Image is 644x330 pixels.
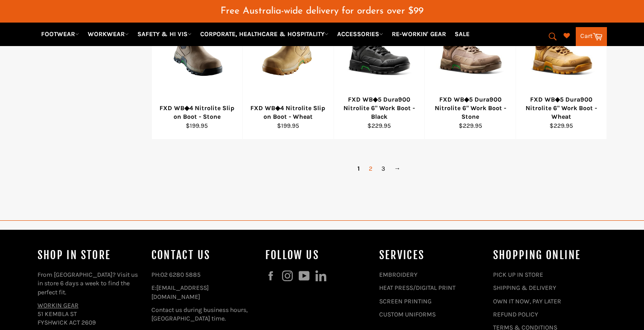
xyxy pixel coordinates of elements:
span: Free Australia-wide delivery for orders over $99 [221,6,423,16]
a: 3 [377,162,390,175]
img: FXD WB◆4 Nitrolite Slip on Boot - Stone - Workin' Gear [163,14,231,81]
a: CUSTOM UNIFORMS [379,311,436,318]
a: OWN IT NOW, PAY LATER [493,297,561,305]
a: SAFETY & HI VIS [134,26,195,42]
a: CORPORATE, HEALTHCARE & HOSPITALITY [197,26,332,42]
img: FXD WB◆4 Nitrolite Slip on Boot - Wheat - Workin' Gear [254,14,322,82]
div: $229.95 [522,121,601,130]
a: 02 6280 5885 [160,271,201,279]
div: $229.95 [339,121,419,130]
p: E: [151,284,256,301]
a: SHIPPING & DELIVERY [493,284,556,292]
h4: services [379,248,484,263]
div: $199.95 [157,121,237,130]
div: FXD WB◆4 Nitrolite Slip on Boot - Wheat [249,104,328,121]
h4: Follow us [265,248,370,263]
div: FXD WB◆5 Dura900 Nitrolite 6" Work Boot - Black [339,95,419,121]
a: RE-WORKIN' GEAR [388,26,450,42]
a: ACCESSORIES [334,26,387,42]
a: SCREEN PRINTING [379,297,432,305]
div: $199.95 [249,121,328,130]
div: FXD WB◆5 Dura900 Nitrolite 6" Work Boot - Wheat [522,95,601,121]
a: WORKIN GEAR [38,302,79,309]
h4: Contact Us [151,248,256,263]
p: PH: [151,270,256,279]
a: SALE [451,26,473,42]
a: [EMAIL_ADDRESS][DOMAIN_NAME] [151,284,209,300]
a: PICK UP IN STORE [493,271,543,279]
a: HEAT PRESS/DIGITAL PRINT [379,284,456,292]
span: 1 [353,162,364,175]
a: REFUND POLICY [493,311,538,318]
p: From [GEOGRAPHIC_DATA]? Visit us in store 6 days a week to find the perfect fit. [38,270,142,297]
a: FOOTWEAR [38,26,83,42]
p: 51 KEMBLA ST FYSHWICK ACT 2609 [38,301,142,327]
h4: Shop In Store [38,248,142,263]
a: 2 [364,162,377,175]
a: → [390,162,405,175]
div: FXD WB◆4 Nitrolite Slip on Boot - Stone [157,104,237,121]
a: WORKWEAR [84,26,132,42]
div: $229.95 [431,121,510,130]
a: Cart [576,27,607,46]
p: Contact us during business hours, [GEOGRAPHIC_DATA] time. [151,306,256,323]
a: EMBROIDERY [379,271,418,279]
h4: SHOPPING ONLINE [493,248,598,263]
div: FXD WB◆5 Dura900 Nitrolite 6" Work Boot - Stone [431,95,510,121]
